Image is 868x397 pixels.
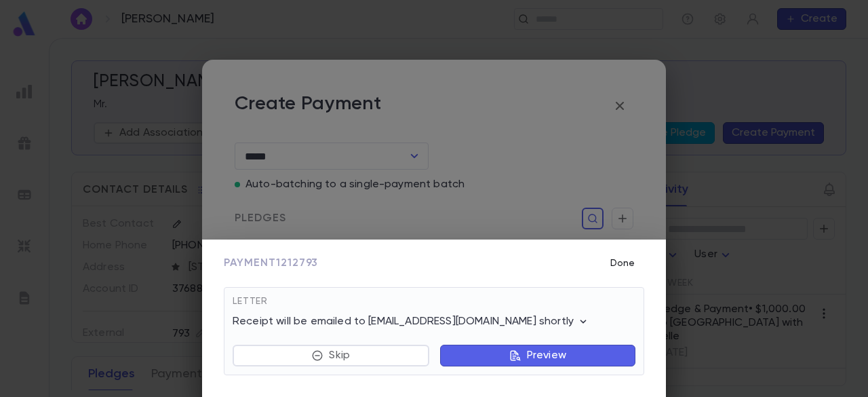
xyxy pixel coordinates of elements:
button: Preview [440,345,635,366]
p: Skip [329,349,350,362]
button: Skip [233,345,429,366]
span: Payment 1212793 [224,257,318,270]
div: Letter [233,296,635,315]
p: Receipt will be emailed to [EMAIL_ADDRESS][DOMAIN_NAME] shortly [233,315,590,328]
p: Preview [527,349,566,362]
button: Done [601,250,644,276]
